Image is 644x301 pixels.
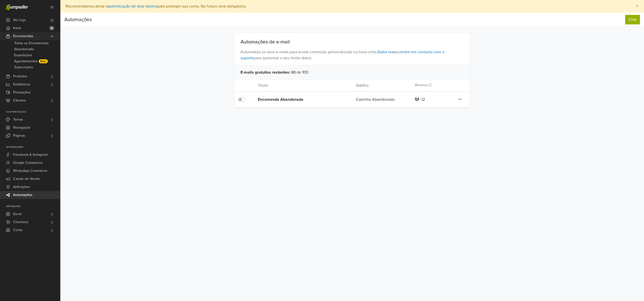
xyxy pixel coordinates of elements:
[6,205,60,208] p: Definições
[64,15,92,25] div: Automações
[13,96,26,105] span: Clientes
[421,96,425,103] div: 12
[13,159,43,167] span: Google Commerce
[258,96,336,103] div: Encomenda Abandonada
[13,116,23,124] span: Temas
[13,151,48,159] span: Facebook & Instagram
[631,0,644,12] button: Close
[49,26,54,30] span: 5
[13,88,31,96] span: Promoções
[13,175,39,183] span: Canais de Venda
[377,49,396,55] a: Saiba mais
[13,80,30,88] span: Estatísticas
[108,4,157,9] a: autenticação de dois fatores
[352,96,411,103] div: Carrinho Abandonado
[13,124,30,132] span: Navegação
[625,15,640,24] button: Criar
[13,183,30,191] span: Aplicações
[13,72,27,80] span: Produtos
[13,132,25,140] span: Páginas
[14,52,32,58] span: Expedições
[14,46,34,52] span: Abandonado
[254,82,352,88] div: Título
[6,146,60,149] p: Integrações
[14,40,49,46] span: Todas as Encomendas
[240,69,290,75] span: E-mails gratuitos restantes :
[234,45,470,65] span: Automatize os seus e-mails para enviar conteúdo personalizado na hora certa. ou para aumentar o s...
[352,82,411,88] div: Gatilho
[13,226,22,234] span: Conta
[13,218,28,226] span: Checkout
[14,64,33,70] span: Subscrições
[39,59,48,63] span: Beta
[234,39,470,45] div: Automações de e-mail
[14,58,38,64] span: Agendamentos
[13,191,32,199] span: Automações
[636,3,639,10] span: ×
[13,24,21,32] span: Início
[13,167,47,175] span: WhatsApp Commerce
[6,111,60,114] p: Customização
[234,65,470,79] div: 88 de 100
[13,32,33,40] span: Encomendas
[13,16,26,24] span: Ver Loja
[13,210,21,218] span: Geral
[415,82,432,88] label: Alcance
